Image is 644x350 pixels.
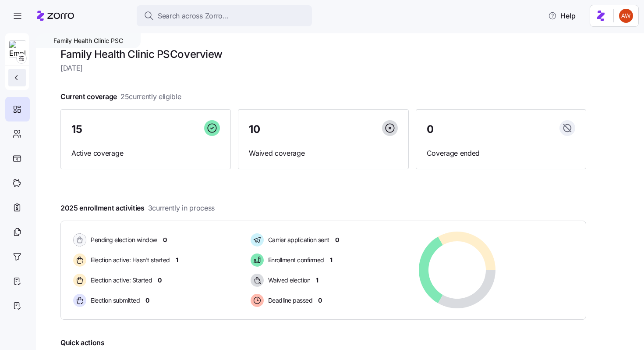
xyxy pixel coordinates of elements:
span: Waived election [265,276,311,285]
span: 15 [71,124,82,135]
span: 0 [427,124,434,135]
span: Search across Zorro... [158,11,229,21]
img: 3c671664b44671044fa8929adf5007c6 [619,9,633,23]
span: Carrier application sent [265,236,329,244]
span: 1 [176,256,178,264]
span: [DATE] [60,63,586,74]
span: 10 [249,124,260,135]
span: Election submitted [88,296,140,305]
span: Help [548,11,576,21]
img: Employer logo [9,41,26,58]
span: Election active: Hasn't started [88,256,170,264]
span: 0 [163,236,167,244]
button: Search across Zorro... [137,5,312,26]
span: 0 [318,296,322,305]
span: 1 [316,276,318,285]
span: Pending election window [88,236,157,244]
span: Deadline passed [265,296,313,305]
span: Election active: Started [88,276,152,285]
button: Help [541,7,583,25]
span: Active coverage [71,148,220,159]
span: 3 currently in process [148,203,215,214]
div: Family Health Clinic PSC [36,33,141,48]
span: 1 [330,256,333,264]
h1: Family Health Clinic PSC overview [60,47,586,61]
span: Coverage ended [427,148,575,159]
span: 0 [335,236,339,244]
span: 2025 enrollment activities [60,203,215,214]
span: Quick actions [60,337,105,348]
span: Waived coverage [249,148,397,159]
span: 25 currently eligible [120,91,181,102]
span: 0 [158,276,162,285]
span: Current coverage [60,91,181,102]
span: 0 [145,296,149,305]
span: Enrollment confirmed [265,256,324,264]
